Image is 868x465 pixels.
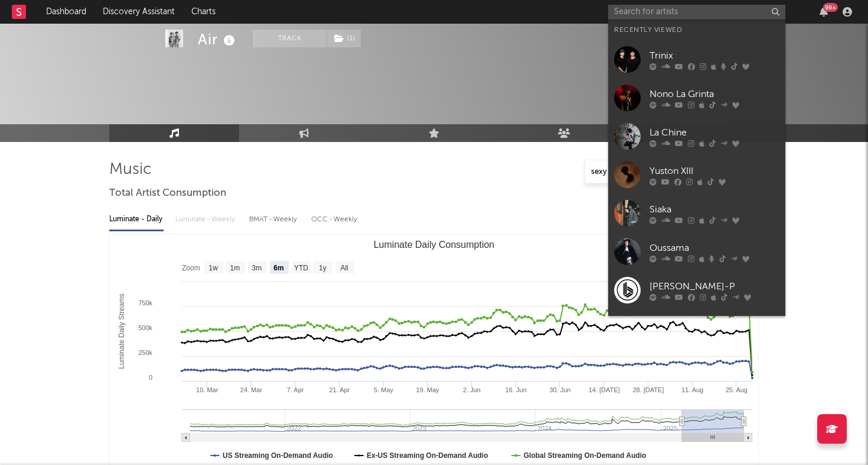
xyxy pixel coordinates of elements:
[273,264,283,272] text: 6m
[614,23,779,37] div: Recently Viewed
[198,30,238,49] div: Air
[319,264,327,272] text: 1y
[650,87,779,101] div: Nono La Grinta
[138,299,152,306] text: 750k
[252,264,262,272] text: 3m
[138,349,152,356] text: 250k
[416,386,440,393] text: 19. May
[329,386,350,393] text: 21. Apr
[681,386,703,393] text: 11. Aug
[650,164,779,178] div: Yuston XIII
[109,209,164,230] div: Luminate - Daily
[608,5,785,20] input: Search for artists
[632,386,664,393] text: 28. [DATE]
[118,293,126,369] text: Luminate Daily Streams
[149,374,152,381] text: 0
[230,264,240,272] text: 1m
[138,324,152,331] text: 500k
[608,79,785,117] a: Nono La Grinta
[340,264,348,272] text: All
[374,386,394,393] text: 5. May
[253,30,327,47] button: Track
[820,7,828,17] button: 99+
[608,117,785,156] a: La Chine
[109,186,226,201] span: Total Artist Consumption
[287,386,304,393] text: 7. Apr
[650,241,779,255] div: Oussama
[608,156,785,194] a: Yuston XIII
[311,209,358,230] div: OCC - Weekly
[650,279,779,293] div: [PERSON_NAME]-P
[608,40,785,79] a: Trinix
[650,125,779,140] div: La Chine
[524,451,647,460] text: Global Streaming On-Demand Audio
[549,386,570,393] text: 30. Jun
[505,386,527,393] text: 16. Jun
[608,233,785,271] a: Oussama
[608,309,785,348] a: [PERSON_NAME]
[650,202,779,217] div: Siaka
[327,30,361,47] button: (1)
[209,264,218,272] text: 1w
[608,271,785,309] a: [PERSON_NAME]-P
[240,386,263,393] text: 24. Mar
[182,264,200,272] text: Zoom
[223,451,333,460] text: US Streaming On-Demand Audio
[367,451,488,460] text: Ex-US Streaming On-Demand Audio
[374,240,495,250] text: Luminate Daily Consumption
[585,167,710,177] input: Search by song name or URL
[463,386,481,393] text: 2. Jun
[294,264,308,272] text: YTD
[196,386,218,393] text: 10. Mar
[726,386,748,393] text: 25. Aug
[608,194,785,233] a: Siaka
[249,209,299,230] div: BMAT - Weekly
[589,386,620,393] text: 14. [DATE]
[327,30,361,47] span: ( 1 )
[823,3,838,12] div: 99 +
[650,49,779,63] div: Trinix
